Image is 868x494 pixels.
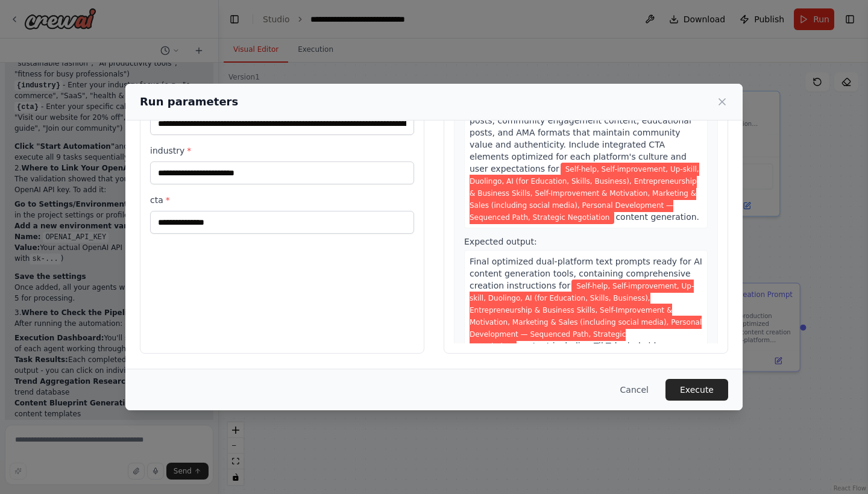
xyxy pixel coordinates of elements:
[470,163,699,224] span: Variable: topic
[611,379,658,401] button: Cancel
[140,93,238,110] h2: Run parameters
[464,237,537,246] span: Expected output:
[615,212,699,222] span: content generation.
[470,257,702,290] span: Final optimized dual-platform text prompts ready for AI content generation tools, containing comp...
[470,280,702,353] span: Variable: topic
[665,379,728,401] button: Execute
[470,341,690,411] span: content including TikTok viral video specifications and Reddit authentic community content format...
[150,145,414,157] label: industry
[150,194,414,206] label: cta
